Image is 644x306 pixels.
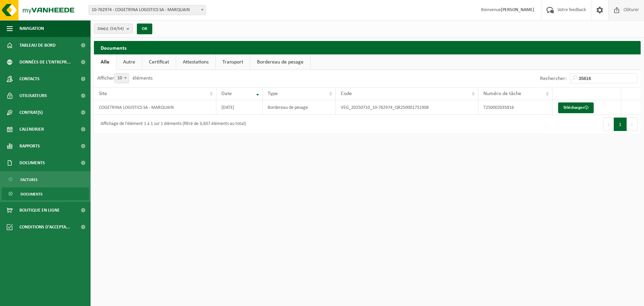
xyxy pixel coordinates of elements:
[20,173,38,186] span: Factures
[19,155,45,171] span: Documents
[2,187,89,200] a: Documents
[89,5,206,15] span: 10-762974 - COGETRINA LOGISTICS SA - MARQUAIN
[98,24,124,34] span: Site(s)
[336,100,478,115] td: VEG_20250710_10-762974_QR250001751908
[94,41,641,54] h2: Documents
[19,202,60,219] span: Boutique en ligne
[116,54,142,70] a: Autre
[97,76,153,81] label: Afficher éléments
[94,100,216,115] td: COGETRINA LOGISTICS SA - MARQUAIN
[558,102,594,113] a: Télécharger
[250,54,310,70] a: Bordereau de pesage
[216,54,250,70] a: Transport
[89,5,206,15] span: 10-762974 - COGETRINA LOGISTICS SA - MARQUAIN
[341,91,352,96] span: Code
[501,7,534,12] strong: [PERSON_NAME]
[603,118,614,131] button: Previous
[19,71,40,87] span: Contacts
[221,91,232,96] span: Date
[216,100,263,115] td: [DATE]
[19,138,40,155] span: Rapports
[99,91,107,96] span: Site
[137,24,152,34] button: OK
[142,54,176,70] a: Certificat
[614,118,627,131] button: 1
[483,91,521,96] span: Numéro de tâche
[114,73,129,83] span: 10
[19,104,43,121] span: Contrat(s)
[2,173,89,186] a: Factures
[268,91,278,96] span: Type
[110,27,124,31] count: (54/54)
[94,54,116,70] a: Alle
[19,20,44,37] span: Navigation
[627,118,637,131] button: Next
[97,118,246,130] div: Affichage de l'élément 1 à 1 sur 1 éléments (filtré de 3,837 éléments au total)
[20,188,43,201] span: Documents
[115,74,129,83] span: 10
[19,37,56,54] span: Tableau de bord
[19,219,70,235] span: Conditions d'accepta...
[540,76,567,81] label: Rechercher:
[478,100,552,115] td: T250002035816
[263,100,336,115] td: Bordereau de pesage
[19,121,44,138] span: Calendrier
[19,87,47,104] span: Utilisateurs
[94,24,133,34] button: Site(s)(54/54)
[176,54,215,70] a: Attestations
[19,54,71,71] span: Données de l'entrepr...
